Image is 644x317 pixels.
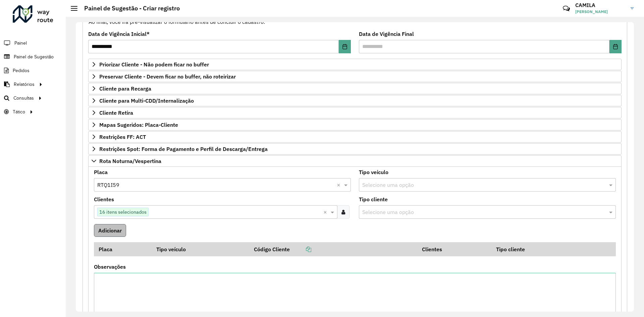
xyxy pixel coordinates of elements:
span: Clear all [337,181,342,189]
th: Código Cliente [250,242,418,256]
th: Tipo veículo [152,242,250,256]
label: Clientes [94,195,114,203]
a: Cliente para Multi-CDD/Internalização [88,95,622,106]
label: Placa [94,168,108,176]
label: Observações [94,263,126,271]
span: Clear all [323,208,329,216]
a: Preservar Cliente - Devem ficar no buffer, não roteirizar [88,71,622,82]
span: Cliente para Multi-CDD/Internalização [99,98,194,103]
span: 16 itens selecionados [98,208,148,216]
th: Placa [94,242,152,256]
span: Priorizar Cliente - Não podem ficar no buffer [99,62,209,67]
span: Painel de Sugestão [14,53,54,60]
span: Rota Noturna/Vespertina [99,158,161,164]
h2: Painel de Sugestão - Criar registro [77,5,180,12]
a: Cliente para Recarga [88,83,622,94]
span: Consultas [13,95,34,102]
span: Cliente para Recarga [99,86,151,91]
label: Tipo veículo [359,168,388,176]
span: Painel [14,40,27,47]
a: Copiar [290,246,311,253]
span: [PERSON_NAME] [575,9,626,15]
th: Tipo cliente [491,242,587,256]
span: Restrições Spot: Forma de Pagamento e Perfil de Descarga/Entrega [99,146,268,152]
button: Choose Date [609,40,622,53]
span: Restrições FF: ACT [99,134,146,140]
a: Restrições FF: ACT [88,131,622,143]
span: Tático [13,108,25,115]
label: Tipo cliente [359,195,388,203]
a: Restrições Spot: Forma de Pagamento e Perfil de Descarga/Entrega [88,143,622,155]
button: Adicionar [94,224,126,237]
span: Preservar Cliente - Devem ficar no buffer, não roteirizar [99,74,236,79]
span: Relatórios [14,81,35,88]
span: Pedidos [13,67,30,74]
a: Contato Rápido [559,1,574,16]
label: Data de Vigência Final [359,30,414,38]
th: Clientes [417,242,491,256]
a: Cliente Retira [88,107,622,118]
h3: CAMILA [575,2,626,8]
label: Data de Vigência Inicial [88,30,150,38]
span: Mapas Sugeridos: Placa-Cliente [99,122,178,127]
span: Cliente Retira [99,110,133,115]
a: Rota Noturna/Vespertina [88,155,622,167]
button: Choose Date [339,40,351,53]
a: Mapas Sugeridos: Placa-Cliente [88,119,622,130]
a: Priorizar Cliente - Não podem ficar no buffer [88,59,622,70]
